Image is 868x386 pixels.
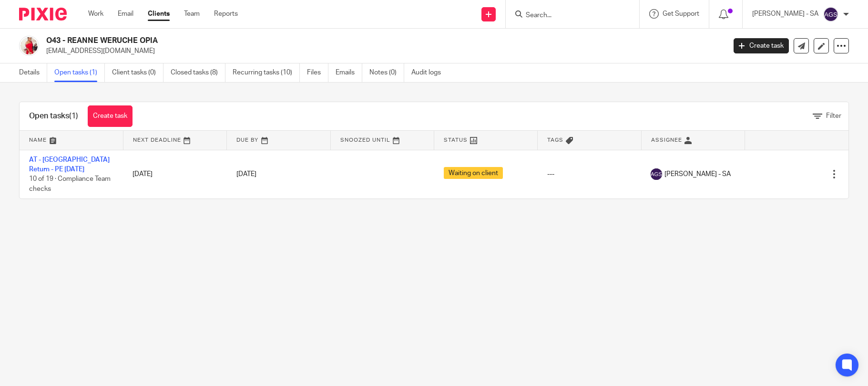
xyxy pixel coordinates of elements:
[214,9,238,19] a: Reports
[236,171,256,177] span: [DATE]
[19,63,47,82] a: Details
[29,111,78,121] h1: Open tasks
[823,7,838,22] img: svg%3E
[307,63,328,82] a: Files
[19,36,39,56] img: Reanne%20Opia.jpg
[752,9,818,19] p: [PERSON_NAME] - SA
[651,168,662,180] img: svg%3E
[444,137,468,143] span: Status
[336,63,362,82] a: Emails
[663,10,699,17] span: Get Support
[547,169,632,179] div: ---
[340,137,390,143] span: Snoozed Until
[46,36,585,46] h2: O43 - REANNE WERUCHE OPIA
[734,38,789,53] a: Create task
[547,137,563,143] span: Tags
[29,176,111,192] span: 10 of 19 · Compliance Team checks
[525,11,611,20] input: Search
[123,150,226,198] td: [DATE]
[29,156,110,173] a: AT - [GEOGRAPHIC_DATA] Return - PE [DATE]
[233,63,300,82] a: Recurring tasks (10)
[826,113,841,119] span: Filter
[112,63,163,82] a: Client tasks (0)
[19,8,67,21] img: Pixie
[171,63,225,82] a: Closed tasks (8)
[88,105,133,127] a: Create task
[411,63,448,82] a: Audit logs
[444,167,503,179] span: Waiting on client
[184,9,200,19] a: Team
[69,112,78,120] span: (1)
[46,46,719,56] p: [EMAIL_ADDRESS][DOMAIN_NAME]
[148,9,170,19] a: Clients
[369,63,404,82] a: Notes (0)
[664,169,731,179] span: [PERSON_NAME] - SA
[88,9,103,19] a: Work
[54,63,105,82] a: Open tasks (1)
[118,9,133,19] a: Email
